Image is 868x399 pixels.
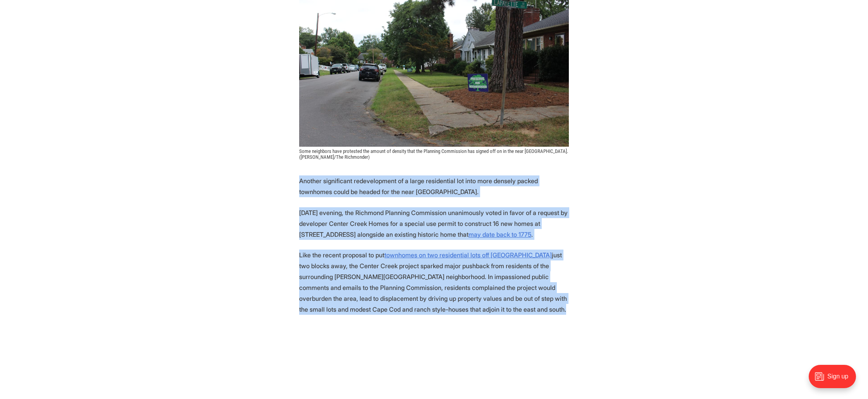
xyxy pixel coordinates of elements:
[299,250,569,315] p: Like the recent proposal to put just two blocks away, the Center Creek project sparked major push...
[468,231,531,238] a: may date back to 1775
[299,207,569,240] p: [DATE] evening, the Richmond Planning Commission unanimously voted in favor of a request by devel...
[299,175,569,197] p: Another significant redevelopment of a large residential lot into more densely packed townhomes c...
[384,251,552,259] a: townhomes on two residential lots off [GEOGRAPHIC_DATA]
[802,361,868,399] iframe: portal-trigger
[299,148,569,160] span: Some neighbors have protested the amount of density that the Planning Commission has signed off o...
